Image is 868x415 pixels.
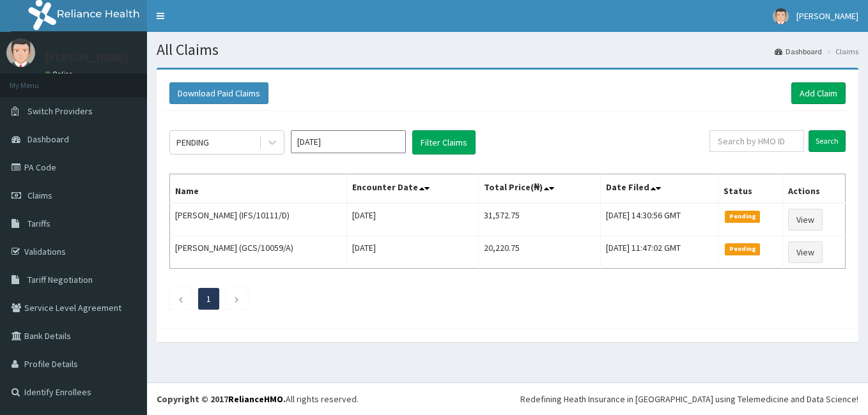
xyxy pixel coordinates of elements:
[601,174,718,204] th: Date Filed
[783,174,846,204] th: Actions
[234,293,240,305] a: Next page
[773,8,789,24] img: User Image
[788,209,823,230] a: View
[157,393,286,405] strong: Copyright © 2017 .
[6,38,35,67] img: User Image
[601,203,718,236] td: [DATE] 14:30:56 GMT
[347,236,479,269] td: [DATE]
[718,174,783,204] th: Status
[291,130,406,153] input: Select Month and Year
[169,82,268,104] button: Download Paid Claims
[520,393,858,405] div: Redefining Heath Insurance in [GEOGRAPHIC_DATA] using Telemedicine and Data Science!
[45,52,128,63] p: [PERSON_NAME]
[27,218,50,229] span: Tariffs
[479,174,601,204] th: Total Price(₦)
[709,130,804,152] input: Search by HMO ID
[170,174,347,204] th: Name
[178,293,183,305] a: Previous page
[791,82,846,104] a: Add Claim
[147,382,868,415] footer: All rights reserved.
[796,10,858,22] span: [PERSON_NAME]
[228,393,283,405] a: RelianceHMO
[157,41,858,58] h1: All Claims
[725,211,760,222] span: Pending
[809,130,846,152] input: Search
[479,203,601,236] td: 31,572.75
[27,105,93,117] span: Switch Providers
[725,243,760,255] span: Pending
[347,203,479,236] td: [DATE]
[176,136,209,149] div: PENDING
[27,190,52,201] span: Claims
[412,130,476,155] button: Filter Claims
[788,241,823,263] a: View
[170,236,347,269] td: [PERSON_NAME] (GCS/10059/A)
[601,236,718,269] td: [DATE] 11:47:02 GMT
[347,174,479,204] th: Encounter Date
[823,46,858,57] li: Claims
[170,203,347,236] td: [PERSON_NAME] (IFS/10111/D)
[27,274,93,285] span: Tariff Negotiation
[27,133,69,145] span: Dashboard
[479,236,601,269] td: 20,220.75
[206,293,211,305] a: Page 1 is your current page
[45,70,75,79] a: Online
[775,46,822,57] a: Dashboard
